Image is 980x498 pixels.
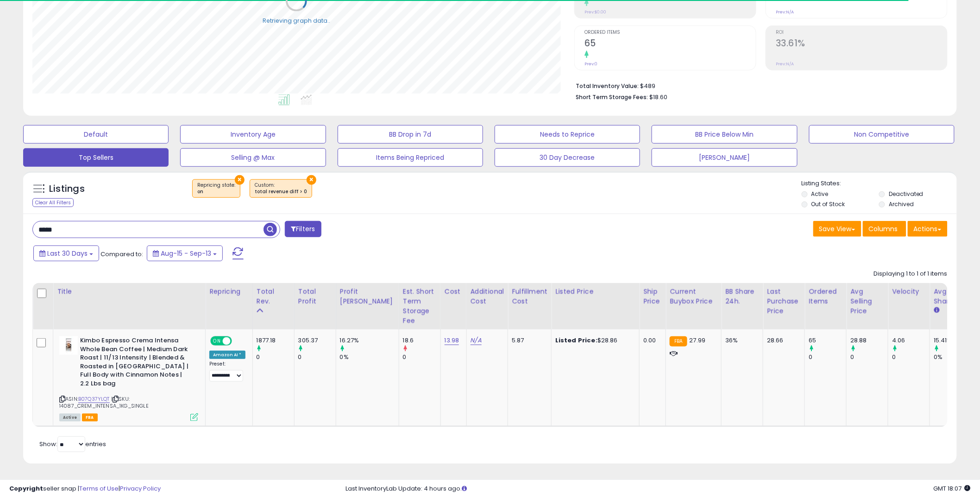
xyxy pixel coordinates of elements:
[576,93,648,101] b: Short Term Storage Fees:
[576,80,941,91] li: $489
[512,287,547,306] div: Fulfillment Cost
[809,353,846,361] div: 0
[767,287,801,316] div: Last Purchase Price
[811,200,845,208] label: Out of Stock
[512,336,544,345] div: 5.87
[23,148,169,167] button: Top Sellers
[643,287,662,306] div: Ship Price
[850,353,888,361] div: 0
[59,336,198,420] div: ASIN:
[643,336,659,345] div: 0.00
[776,38,947,50] h2: 33.61%
[257,287,290,306] div: Total Rev.
[209,287,249,296] div: Repricing
[298,287,332,306] div: Total Profit
[340,336,399,345] div: 16.27%
[298,336,336,345] div: 305.37
[39,440,106,448] span: Show: entries
[346,485,971,493] div: Last InventoryLab Update: 4 hours ago.
[120,484,161,493] a: Privacy Policy
[49,183,85,195] h5: Listings
[809,287,842,306] div: Ordered Items
[445,336,459,345] a: 13.98
[670,287,717,306] div: Current Buybox Price
[79,484,119,493] a: Terms of Use
[584,38,756,50] h2: 65
[809,125,955,144] button: Non Competitive
[850,336,888,345] div: 28.88
[934,287,967,306] div: Avg BB Share
[403,353,440,361] div: 0
[403,336,440,345] div: 18.6
[892,336,930,345] div: 4.06
[255,182,307,195] span: Custom:
[776,61,794,67] small: Prev: N/A
[863,221,906,237] button: Columns
[255,189,307,195] div: total revenue diff > 0
[338,148,483,167] button: Items Being Repriced
[161,249,211,258] span: Aug-15 - Sep-13
[211,337,223,345] span: ON
[180,125,326,144] button: Inventory Age
[209,361,245,382] div: Preset:
[555,336,597,345] b: Listed Price:
[652,125,797,144] button: BB Price Below Min
[197,189,235,195] div: on
[403,287,437,326] div: Est. Short Term Storage Fee
[652,148,797,167] button: [PERSON_NAME]
[101,250,143,258] span: Compared to:
[813,221,861,237] button: Save View
[869,224,898,233] span: Columns
[495,148,640,167] button: 30 Day Decrease
[670,336,687,347] small: FBA
[471,336,482,345] a: N/A
[934,336,971,345] div: 15.41%
[776,30,947,35] span: ROI
[889,200,914,208] label: Archived
[23,125,169,144] button: Default
[180,148,326,167] button: Selling @ Max
[584,61,597,67] small: Prev: 0
[340,287,395,306] div: Profit [PERSON_NAME]
[802,179,957,188] p: Listing States:
[298,353,336,361] div: 0
[767,336,798,345] div: 28.66
[78,395,110,403] a: B07Q37YLQT
[725,336,756,345] div: 36%
[257,353,294,361] div: 0
[934,353,971,361] div: 0%
[889,190,923,198] label: Deactivated
[690,336,706,345] span: 27.99
[555,336,632,345] div: $28.86
[892,287,926,296] div: Velocity
[57,287,201,296] div: Title
[59,414,81,422] span: All listings currently available for purchase on Amazon
[576,82,639,90] b: Total Inventory Value:
[934,306,939,315] small: Avg BB Share.
[776,9,794,15] small: Prev: N/A
[285,221,321,237] button: Filters
[59,336,78,355] img: 31Cr9b-8XkL._SL40_.jpg
[47,249,88,258] span: Last 30 Days
[257,336,294,345] div: 1877.18
[147,246,223,261] button: Aug-15 - Sep-13
[850,287,884,316] div: Avg Selling Price
[338,125,483,144] button: BB Drop in 7d
[231,337,245,345] span: OFF
[9,484,43,493] strong: Copyright
[32,198,74,207] div: Clear All Filters
[892,353,930,361] div: 0
[471,287,504,306] div: Additional Cost
[584,9,606,15] small: Prev: $0.00
[725,287,759,306] div: BB Share 24h.
[209,351,245,359] div: Amazon AI *
[9,485,161,493] div: seller snap | |
[649,93,667,101] span: $18.60
[445,287,463,296] div: Cost
[340,353,399,361] div: 0%
[584,30,756,35] span: Ordered Items
[80,336,193,390] b: Kimbo Espresso Crema Intensa Whole Bean Coffee | Medium Dark Roast | 11/13 Intensity | Blended & ...
[811,190,829,198] label: Active
[59,395,149,409] span: | SKU: 14087_CREM_INTENSA_1KG_SINGLE
[197,182,235,195] span: Repricing state :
